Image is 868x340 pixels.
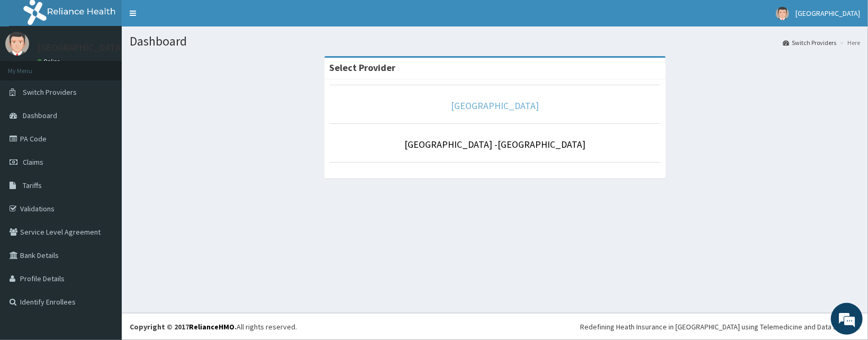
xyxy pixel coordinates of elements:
[5,227,202,264] textarea: Type your message and hit 'Enter'
[37,58,62,65] a: Online
[404,138,585,150] a: [GEOGRAPHIC_DATA] -[GEOGRAPHIC_DATA]
[783,38,836,47] a: Switch Providers
[37,43,124,52] p: [GEOGRAPHIC_DATA]
[23,157,43,167] span: Claims
[837,38,860,47] li: Here
[23,87,77,97] span: Switch Providers
[330,61,396,74] strong: Select Provider
[174,5,199,31] div: Minimize live chat window
[23,111,57,120] span: Dashboard
[23,181,42,190] span: Tariffs
[55,59,178,73] div: Chat with us now
[580,321,860,332] div: Redefining Heath Insurance in [GEOGRAPHIC_DATA] using Telemedicine and Data Science!
[5,32,29,56] img: User Image
[451,100,539,112] a: [GEOGRAPHIC_DATA]
[130,34,860,48] h1: Dashboard
[20,53,43,79] img: d_794563401_company_1708531726252_794563401
[130,322,237,332] strong: Copyright © 2017 .
[795,8,860,18] span: [GEOGRAPHIC_DATA]
[122,313,868,340] footer: All rights reserved.
[776,7,789,20] img: User Image
[189,322,234,332] a: RelianceHMO
[61,102,146,209] span: We're online!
